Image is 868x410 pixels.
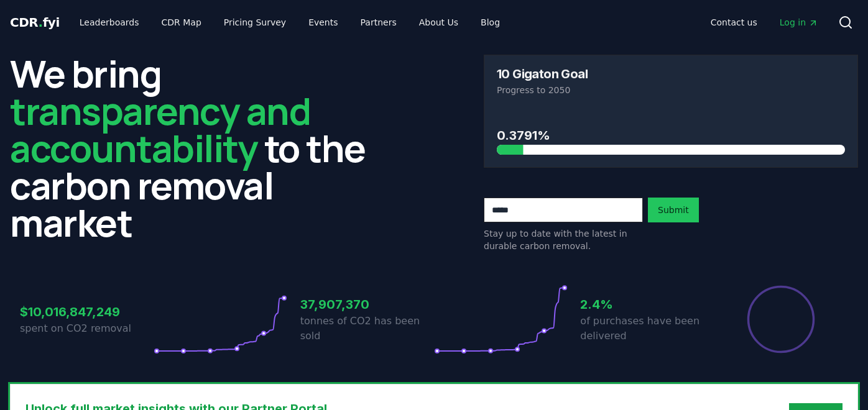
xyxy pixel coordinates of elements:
h3: 10 Gigaton Goal [497,68,588,80]
p: Stay up to date with the latest in durable carbon removal. [484,227,643,252]
h3: 37,907,370 [300,295,434,314]
p: spent on CO2 removal [20,321,154,336]
a: Blog [471,11,510,34]
h2: We bring to the carbon removal market [10,55,384,241]
span: . [39,15,43,30]
h3: $10,016,847,249 [20,303,154,321]
h3: 0.3791% [497,126,845,145]
span: CDR fyi [10,15,60,30]
p: of purchases have been delivered [580,314,714,344]
span: Log in [780,16,818,29]
a: Log in [770,11,828,34]
a: About Us [409,11,468,34]
nav: Main [70,11,510,34]
a: Contact us [701,11,767,34]
span: transparency and accountability [10,85,310,173]
nav: Main [701,11,828,34]
h3: 2.4% [580,295,714,314]
div: Percentage of sales delivered [746,285,816,354]
a: CDR Map [152,11,211,34]
button: Submit [648,198,699,222]
a: Partners [351,11,407,34]
p: Progress to 2050 [497,84,845,96]
p: tonnes of CO2 has been sold [300,314,434,344]
a: Events [298,11,348,34]
a: CDR.fyi [10,14,60,31]
a: Pricing Survey [214,11,296,34]
a: Leaderboards [70,11,149,34]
